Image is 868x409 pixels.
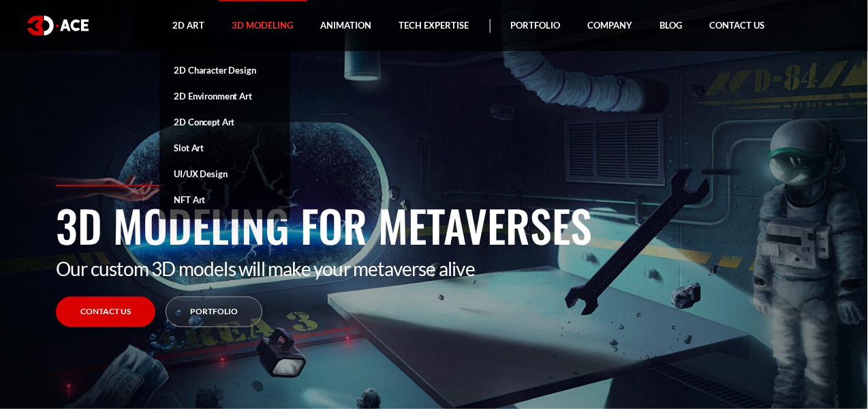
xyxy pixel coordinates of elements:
a: 2D Concept Art [159,109,290,135]
a: 2D Environment Art [159,83,290,109]
a: 2D Character Design [159,57,290,83]
img: logo white [27,16,89,35]
a: Slot Art [159,135,290,161]
h1: 3D Modeling for Metaverses [56,193,812,257]
a: NFT Art [159,187,290,213]
a: Portfolio [166,297,262,327]
p: Our custom 3D models will make your metaverse alive [56,257,812,280]
a: Contact Us [56,297,155,327]
a: UI/UX Design [159,161,290,187]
